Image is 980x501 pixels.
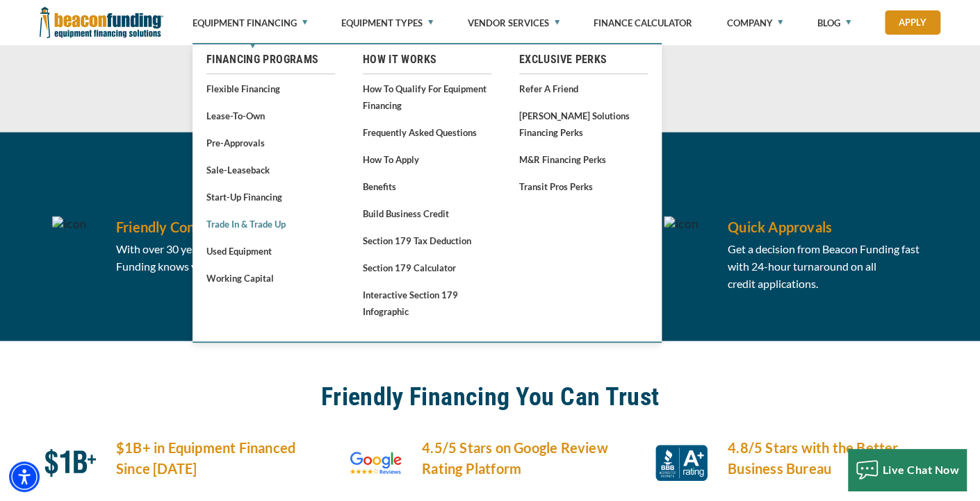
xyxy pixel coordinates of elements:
h5: Friendly Consultants [116,216,329,237]
div: Accessibility Menu [9,461,40,492]
h5: Quick Approvals [728,216,940,237]
h5: 4.5/5 Stars on Google Review Rating Platform [422,437,635,479]
a: Section 179 Tax Deduction [363,232,491,249]
a: Working Capital [206,269,335,287]
a: [PERSON_NAME] Solutions Financing Perks [519,107,648,141]
h5: $1B+ in Equipment Financed Since [DATE] [116,437,329,479]
a: Section 179 Calculator [363,259,491,276]
a: Used Equipment [206,242,335,260]
h2: Friendly Financing You Can Trust [40,381,940,413]
a: Sale-Leaseback [206,161,335,178]
img: icon [52,216,86,233]
a: Benefits [363,178,491,195]
a: Lease-To-Own [206,107,335,124]
a: Frequently Asked Questions [363,124,491,141]
a: Apply [885,10,940,35]
img: icon [664,216,698,233]
span: Get a decision from Beacon Funding fast with 24-hour turnaround on all credit applications. [728,242,920,290]
span: Live Chat Now [883,463,960,476]
a: How It Works [363,51,491,68]
a: Financing Programs [206,51,335,68]
a: Trade In & Trade Up [206,215,335,232]
a: Start-Up Financing [206,188,335,205]
a: Exclusive Perks [519,51,648,68]
span: With over 30 years of experience, Beacon Funding knows your industry inside and out! [116,242,329,273]
a: How to Apply [363,151,491,168]
a: Interactive Section 179 Infographic [363,286,491,320]
a: Build Business Credit [363,205,491,222]
img: icon [44,437,96,489]
h5: 4.8/5 Stars with the Better Business Bureau [728,437,940,479]
a: Pre-approvals [206,134,335,151]
a: Flexible Financing [206,80,335,97]
button: Live Chat Now [848,449,967,491]
a: How to Qualify for Equipment Financing [363,80,491,114]
a: Transit Pros Perks [519,178,648,195]
a: Refer a Friend [519,80,648,97]
h2: Easy, Fast Financing With US [40,160,940,192]
a: M&R Financing Perks [519,151,648,168]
